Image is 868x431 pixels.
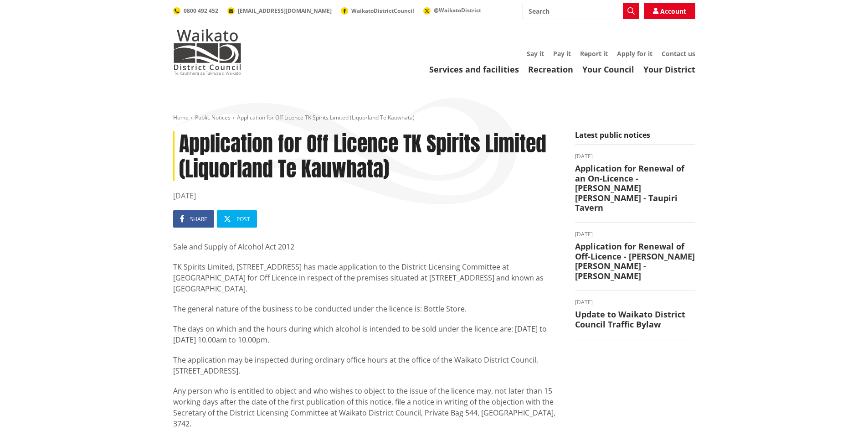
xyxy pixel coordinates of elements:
[582,64,634,75] a: Your Council
[575,242,695,281] h3: Application for Renewal of Off-Licence - [PERSON_NAME] [PERSON_NAME] - [PERSON_NAME]
[173,210,214,228] a: Share
[173,29,241,75] img: Waikato District Council - Te Kaunihera aa Takiwaa o Waikato
[575,131,695,145] h5: Latest public notices
[227,7,332,15] a: [EMAIL_ADDRESS][DOMAIN_NAME]
[173,354,561,376] p: The application may be inspected during ordinary office hours at the office of the Waikato Distri...
[173,131,561,181] h1: Application for Off Licence TK Spirits Limited (Liquorland Te Kauwhata)
[173,114,695,122] nav: breadcrumb
[575,310,695,329] h3: Update to Waikato District Council Traffic Bylaw
[173,241,561,252] p: Sale and Supply of Alcohol Act 2012
[528,64,573,75] a: Recreation
[173,7,218,15] a: 0800 492 452
[553,49,571,58] a: Pay it
[429,64,519,75] a: Services and facilities
[662,49,695,58] a: Contact us
[580,49,608,58] a: Report it
[423,6,481,14] a: @WaikatoDistrict
[351,7,414,15] span: WaikatoDistrictCouncil
[434,6,481,14] span: @WaikatoDistrict
[523,3,639,19] input: Search input
[575,300,695,329] a: [DATE] Update to Waikato District Council Traffic Bylaw
[217,210,257,228] a: Post
[236,215,250,223] span: Post
[527,49,544,58] a: Say it
[173,323,561,345] p: The days on which and the hours during which alcohol is intended to be sold under the licence are...
[184,7,218,15] span: 0800 492 452
[173,261,561,294] p: TK Spirits Limited, [STREET_ADDRESS] has made application to the District Licensing Committee at ...
[190,215,207,223] span: Share
[575,154,695,213] a: [DATE] Application for Renewal of an On-Licence - [PERSON_NAME] [PERSON_NAME] - Taupiri Tavern
[173,114,189,121] a: Home
[341,7,414,15] a: WaikatoDistrictCouncil
[575,164,695,213] h3: Application for Renewal of an On-Licence - [PERSON_NAME] [PERSON_NAME] - Taupiri Tavern
[575,232,695,237] time: [DATE]
[173,303,561,314] p: The general nature of the business to be conducted under the licence is: Bottle Store.
[173,190,561,201] time: [DATE]
[575,154,695,159] time: [DATE]
[575,232,695,281] a: [DATE] Application for Renewal of Off-Licence - [PERSON_NAME] [PERSON_NAME] - [PERSON_NAME]
[238,7,332,15] span: [EMAIL_ADDRESS][DOMAIN_NAME]
[237,114,415,121] span: Application for Off Licence TK Spirits Limited (Liquorland Te Kauwhata)
[173,385,561,429] p: Any person who is entitled to object and who wishes to object to the issue of the licence may, no...
[575,300,695,305] time: [DATE]
[643,64,695,75] a: Your District
[195,114,231,121] a: Public Notices
[644,3,695,19] a: Account
[617,49,652,58] a: Apply for it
